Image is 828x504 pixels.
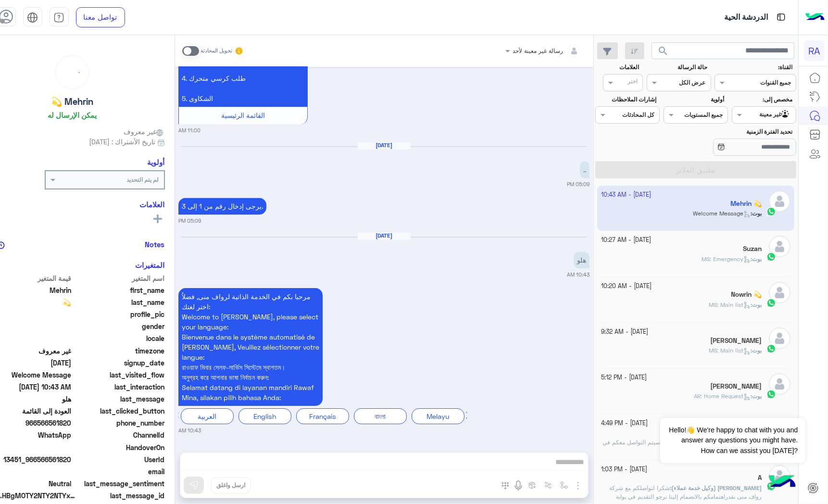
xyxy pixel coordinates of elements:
[752,347,762,354] span: بوت
[178,217,201,225] small: 05:09 PM
[148,158,165,166] h6: أولوية
[601,419,648,428] small: [DATE] - 4:49 PM
[665,127,792,136] label: تحديد الفترة الزمنية
[769,373,790,395] img: defaultAdmin.png
[710,382,762,391] h5: Zuhair Sadayo
[412,409,464,425] div: Melayu
[73,454,165,465] span: UserId
[709,347,751,354] span: MS: Main list
[805,7,825,27] img: Logo
[296,409,349,425] div: Français
[145,240,165,249] h6: Notes
[751,255,762,263] b: :
[775,11,787,23] img: tab
[221,112,265,120] span: القائمة الرئيسية
[73,273,165,283] span: اسم المتغير
[752,255,762,263] span: بوت
[136,261,165,269] h6: المتغيرات
[752,301,762,308] span: بوت
[660,418,805,463] span: Hello!👋 We're happy to chat with you and answer any questions you might have. How can we assist y...
[731,290,762,299] h5: Nowrin 💫
[181,409,234,425] div: العربية
[627,77,639,88] div: اختر
[73,442,165,453] span: HandoverOn
[758,474,762,482] h5: A
[73,297,165,307] span: last_name
[89,137,155,147] span: تاريخ الأشتراك : [DATE]
[671,484,762,491] span: [PERSON_NAME] (وكيل خدمة عملاء)
[702,255,751,263] span: MS: Emergency
[804,40,825,61] div: RA
[769,328,790,349] img: defaultAdmin.png
[580,162,590,178] p: 22/9/2025, 5:09 PM
[751,392,762,400] b: :
[178,427,201,435] small: 10:43 AM
[601,373,647,382] small: [DATE] - 5:12 PM
[766,390,776,399] img: WhatsApp
[201,47,232,55] small: تحويل المحادثة
[574,252,590,269] p: 23/9/2025, 10:43 AM
[73,479,165,489] span: last_message_sentiment
[601,465,647,474] small: [DATE] - 1:03 PM
[73,358,165,368] span: signup_date
[751,301,762,308] b: :
[124,126,165,137] span: غير معروف
[73,309,165,319] span: profile_pic
[73,430,165,440] span: ChannelId
[710,337,762,345] h5: Ahmed Al-Aishat
[709,301,751,308] span: MS: Main list
[601,328,648,337] small: [DATE] - 9:32 AM
[178,127,201,135] small: 11:00 AM
[48,111,97,119] h6: يمكن الإرسال له
[657,45,669,57] span: search
[178,198,266,215] p: 22/9/2025, 5:09 PM
[724,11,768,24] p: الدردشة الحية
[595,161,796,178] button: تطبيق الفلاتر
[73,333,165,343] span: locale
[354,409,407,425] div: বাংলা
[53,12,64,23] img: tab
[73,285,165,295] span: first_name
[597,95,656,104] label: إشارات الملاحظات
[766,252,776,262] img: WhatsApp
[766,344,776,353] img: WhatsApp
[58,58,86,86] div: loading...
[73,466,165,477] span: email
[567,271,590,279] small: 10:43 AM
[358,233,411,239] h6: [DATE]
[769,465,790,487] img: defaultAdmin.png
[73,346,165,356] span: timezone
[766,298,776,308] img: WhatsApp
[178,289,323,406] p: 23/9/2025, 10:43 AM
[665,95,724,104] label: أولوية
[769,236,790,257] img: defaultAdmin.png
[597,63,640,72] label: العلامات
[648,63,707,72] label: حالة الرسالة
[73,321,165,331] span: gender
[694,392,751,400] span: AR: Home Request
[751,347,762,354] b: :
[652,42,675,63] button: search
[513,47,563,54] span: رسالة غير معينة لأحد
[73,370,165,380] span: last_visited_flow
[733,95,792,104] label: مخصص إلى:
[670,484,762,491] b: :
[73,406,165,416] span: last_clicked_button
[127,176,159,183] b: لم يتم التحديد
[601,236,651,245] small: [DATE] - 10:27 AM
[27,12,38,23] img: tab
[716,63,793,72] label: القناة:
[76,7,125,27] a: تواصل معنا
[601,282,652,291] small: [DATE] - 10:20 AM
[73,418,165,428] span: phone_number
[602,439,762,454] span: تم رفع استفساركم لقسم المشتريات سيتم التواصل معكم في أقرب وقت ممكن
[743,245,762,253] h5: Suzan
[78,491,165,501] span: last_message_id
[51,96,93,107] h5: Mehrin 💫
[765,466,799,499] img: hulul-logo.png
[769,282,790,303] img: defaultAdmin.png
[238,409,291,425] div: English
[567,181,590,189] small: 05:09 PM
[752,392,762,400] span: بوت
[358,142,411,149] h6: [DATE]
